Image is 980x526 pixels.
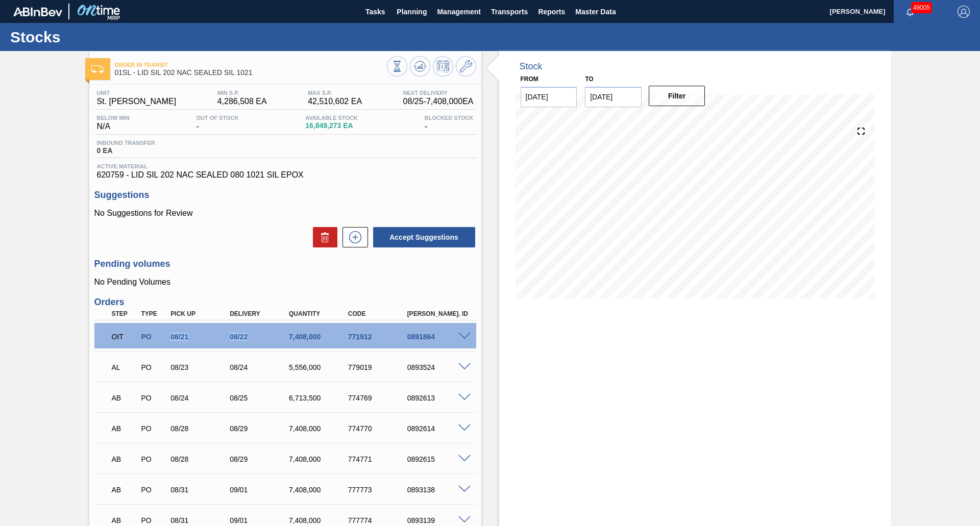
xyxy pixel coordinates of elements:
div: 08/24/2025 [227,363,293,371]
div: 08/22/2025 [227,333,293,341]
div: 7,408,000 [286,486,353,494]
span: Transports [491,6,528,18]
span: Planning [397,6,427,18]
span: Order in transit [115,62,387,68]
div: 771912 [346,333,412,341]
div: 7,408,000 [286,516,353,524]
span: Reports [538,6,565,18]
div: Purchase order [138,333,169,341]
div: 08/21/2025 [168,333,234,341]
button: Go to Master Data / General [456,56,476,77]
button: Accept Suggestions [373,227,475,247]
div: 0892614 [405,424,471,433]
input: mm/dd/yyyy [521,87,577,107]
button: Notifications [894,5,926,19]
span: MIN S.P. [217,90,267,96]
h1: Stocks [10,31,191,43]
img: TNhmsLtSVTkK8tSr43FrP2fwEKptu5GPRR3wAAAABJRU5ErkJggg== [13,7,62,16]
p: No Pending Volumes [94,278,476,287]
span: MAX S.P. [308,90,362,96]
div: 777774 [346,516,412,524]
div: 7,408,000 [286,333,353,341]
span: 08/25 - 7,408,000 EA [403,97,474,106]
span: Available Stock [305,115,358,121]
div: Code [346,310,412,317]
img: Ícone [91,65,104,73]
span: Blocked Stock [425,115,474,121]
div: 08/31/2025 [168,516,234,524]
span: Management [437,6,481,18]
button: Stocks Overview [387,56,407,77]
span: Inbound Transfer [97,140,155,146]
span: 42,510,602 EA [308,97,362,106]
div: 08/24/2025 [168,394,234,402]
div: Accept Suggestions [368,226,476,248]
p: AB [112,394,137,402]
button: Update Chart [410,56,430,77]
div: 0893138 [405,486,471,494]
p: No Suggestions for Review [94,209,476,218]
div: Type [138,310,169,317]
div: Delete Suggestions [308,227,337,247]
div: 779019 [346,363,412,371]
div: 08/31/2025 [168,486,234,494]
div: Quantity [286,310,353,317]
h3: Suggestions [94,190,476,201]
button: Filter [649,86,705,106]
div: 774769 [346,394,412,402]
div: 08/23/2025 [168,363,234,371]
div: 0891864 [405,333,471,341]
div: Awaiting Load Composition [109,356,140,379]
label: to [585,76,593,83]
span: 01SL - LID SIL 202 NAC SEALED SIL 1021 [115,69,387,77]
div: Purchase order [138,486,169,494]
div: - [422,115,476,131]
div: Pick up [168,310,234,317]
p: AB [112,424,137,433]
h3: Orders [94,297,476,308]
p: AB [112,516,137,524]
div: 0893139 [405,516,471,524]
div: 08/25/2025 [227,394,293,402]
div: Delivery [227,310,293,317]
div: Awaiting Billing [109,479,140,501]
img: Logout [958,6,970,18]
span: Next Delivery [403,90,474,96]
div: 0893524 [405,363,471,371]
div: 5,556,000 [286,363,353,371]
div: Purchase order [138,394,169,402]
div: Purchase order [138,363,169,371]
span: 16,849,273 EA [305,122,358,130]
span: 0 EA [97,147,155,155]
div: 08/29/2025 [227,424,293,433]
div: 08/28/2025 [168,455,234,463]
input: mm/dd/yyyy [585,87,642,107]
span: Master Data [575,6,616,18]
div: Awaiting Billing [109,387,140,409]
div: Order in transit [109,325,140,348]
div: 774771 [346,455,412,463]
span: St. [PERSON_NAME] [97,97,177,106]
div: - [194,115,241,131]
button: Schedule Inventory [433,56,453,77]
div: Awaiting Billing [109,448,140,470]
div: Purchase order [138,516,169,524]
span: Unit [97,90,177,96]
span: Out Of Stock [197,115,239,121]
div: N/A [94,115,132,131]
div: 774770 [346,424,412,433]
label: From [521,76,538,83]
div: 0892615 [405,455,471,463]
div: 09/01/2025 [227,516,293,524]
div: 08/29/2025 [227,455,293,463]
span: 49005 [911,2,932,13]
div: Purchase order [138,455,169,463]
h3: Pending volumes [94,259,476,269]
span: 4,286,508 EA [217,97,267,106]
div: 6,713,500 [286,394,353,402]
span: Active Material [97,163,474,169]
div: Step [109,310,140,317]
p: AB [112,486,137,494]
div: 08/28/2025 [168,424,234,433]
div: 7,408,000 [286,455,353,463]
